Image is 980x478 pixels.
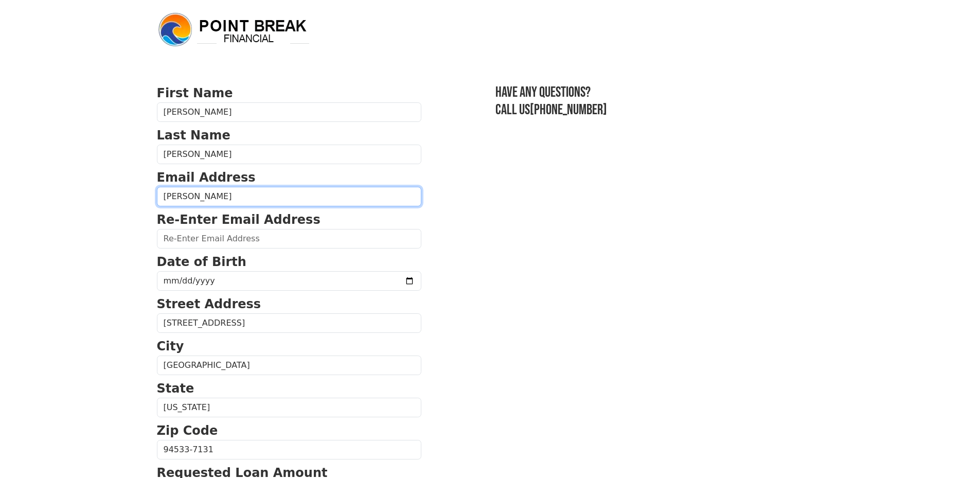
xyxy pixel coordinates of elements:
[157,255,246,269] strong: Date of Birth
[157,170,256,185] strong: Email Address
[157,11,311,48] img: logo.png
[157,339,184,353] strong: City
[495,101,824,119] h3: Call us
[157,102,421,122] input: First Name
[157,423,218,438] strong: Zip Code
[157,187,421,206] input: Email Address
[157,313,421,333] input: Street Address
[157,381,194,396] strong: State
[157,297,261,311] strong: Street Address
[157,356,421,375] input: City
[157,86,233,100] strong: First Name
[530,101,607,118] a: [PHONE_NUMBER]
[495,84,824,101] h3: Have any questions?
[157,213,320,227] strong: Re-Enter Email Address
[157,229,421,249] input: Re-Enter Email Address
[157,145,421,164] input: Last Name
[157,440,421,459] input: Zip Code
[157,128,230,143] strong: Last Name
